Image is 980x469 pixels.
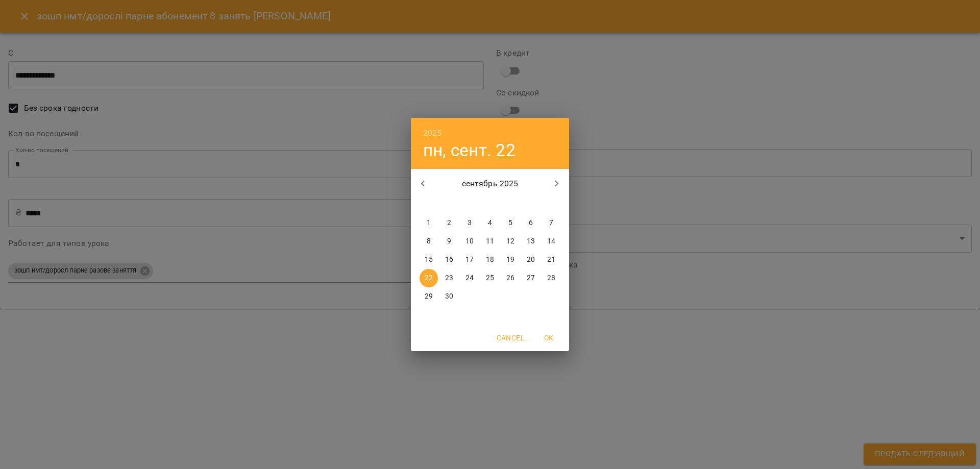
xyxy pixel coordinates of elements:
[506,255,514,265] p: 19
[423,140,516,161] button: пн, сент. 22
[460,269,479,287] button: 24
[481,251,499,269] button: 18
[481,232,499,251] button: 11
[460,232,479,251] button: 10
[423,126,442,140] button: 2025
[497,332,524,344] span: Cancel
[427,218,431,228] p: 1
[420,214,438,232] button: 1
[460,214,479,232] button: 3
[542,199,560,209] span: вс
[481,214,499,232] button: 4
[420,269,438,287] button: 22
[542,232,560,251] button: 14
[522,199,540,209] span: сб
[445,273,453,283] p: 23
[440,214,458,232] button: 2
[440,287,458,306] button: 30
[481,199,499,209] span: чт
[501,232,520,251] button: 12
[425,291,433,302] p: 29
[501,251,520,269] button: 19
[501,269,520,287] button: 26
[460,251,479,269] button: 17
[529,218,533,228] p: 6
[506,236,514,246] p: 12
[522,214,540,232] button: 6
[522,251,540,269] button: 20
[493,329,528,347] button: Cancel
[547,273,555,283] p: 28
[420,232,438,251] button: 8
[532,329,565,347] button: OK
[420,251,438,269] button: 15
[440,199,458,209] span: вт
[542,269,560,287] button: 28
[501,199,520,209] span: пт
[440,232,458,251] button: 9
[425,273,433,283] p: 22
[440,269,458,287] button: 23
[488,218,492,228] p: 4
[420,287,438,306] button: 29
[468,218,472,228] p: 3
[425,255,433,265] p: 15
[527,273,535,283] p: 27
[460,199,479,209] span: ср
[522,232,540,251] button: 13
[508,218,512,228] p: 5
[486,236,494,246] p: 11
[427,236,431,246] p: 8
[465,255,474,265] p: 17
[542,214,560,232] button: 7
[547,236,555,246] p: 14
[465,236,474,246] p: 10
[542,251,560,269] button: 21
[536,332,561,344] span: OK
[527,236,535,246] p: 13
[445,291,453,302] p: 30
[506,273,514,283] p: 26
[486,255,494,265] p: 18
[465,273,474,283] p: 24
[440,251,458,269] button: 16
[445,255,453,265] p: 16
[501,214,520,232] button: 5
[522,269,540,287] button: 27
[435,178,545,190] p: сентябрь 2025
[486,273,494,283] p: 25
[447,218,451,228] p: 2
[420,199,438,209] span: пн
[527,255,535,265] p: 20
[447,236,451,246] p: 9
[481,269,499,287] button: 25
[549,218,553,228] p: 7
[547,255,555,265] p: 21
